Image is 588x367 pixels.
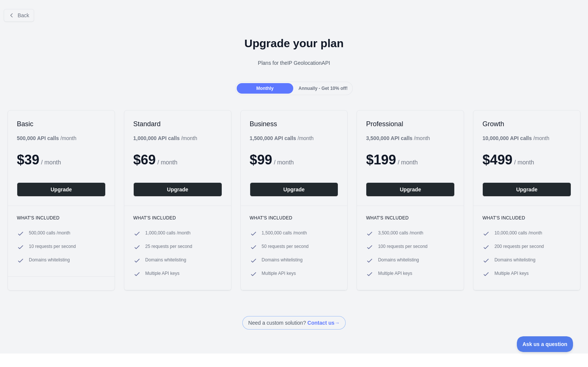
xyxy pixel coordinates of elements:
[366,152,396,167] span: $ 199
[133,119,222,128] h2: Standard
[482,135,532,141] b: 10,000,000 API calls
[482,134,549,142] div: / month
[482,119,571,128] h2: Growth
[482,152,512,167] span: $ 499
[366,135,412,141] b: 3,500,000 API calls
[250,134,314,142] div: / month
[250,152,272,167] span: $ 99
[250,135,296,141] b: 1,500,000 API calls
[366,119,455,128] h2: Professional
[250,119,339,128] h2: Business
[517,336,573,352] iframe: Toggle Customer Support
[366,134,430,142] div: / month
